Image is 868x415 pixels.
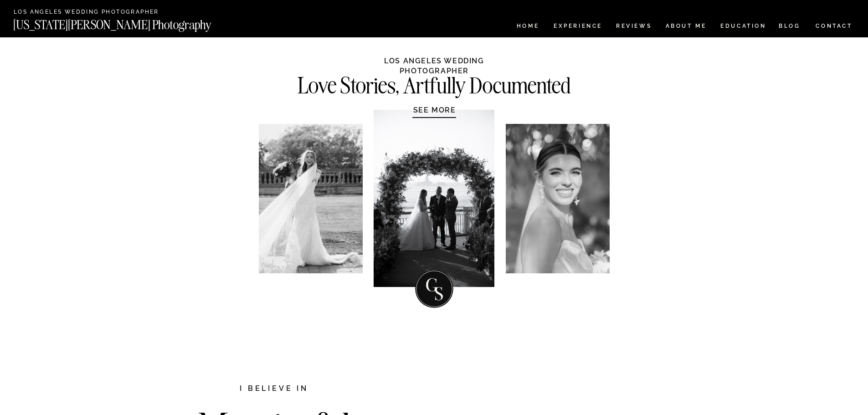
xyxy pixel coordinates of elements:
[554,23,601,31] a: Experience
[13,19,242,26] a: [US_STATE][PERSON_NAME] Photography
[779,23,801,31] a: BLOG
[391,105,478,114] a: SEE MORE
[815,21,853,31] a: CONTACT
[515,23,541,31] a: HOME
[616,23,650,31] a: REVIEWS
[349,56,520,74] h1: LOS ANGELES WEDDING PHOTOGRAPHER
[719,23,767,31] a: EDUCATION
[14,9,192,16] a: Los Angeles Wedding Photographer
[278,75,591,93] h2: Love Stories, Artfully Documented
[665,23,707,31] a: ABOUT ME
[192,383,357,395] h2: I believe in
